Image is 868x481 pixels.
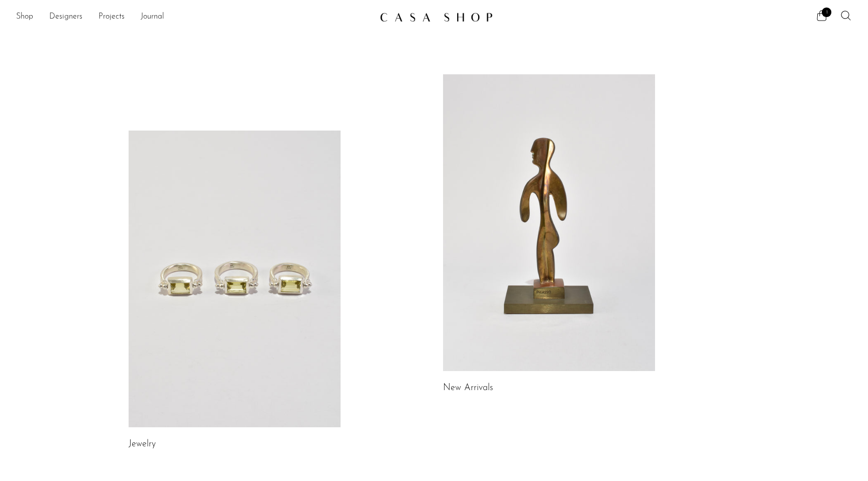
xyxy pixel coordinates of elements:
[16,9,372,26] ul: NEW HEADER MENU
[822,8,831,17] span: 1
[129,440,156,449] a: Jewelry
[16,11,33,24] a: Shop
[49,11,82,24] a: Designers
[98,11,125,24] a: Projects
[443,384,493,393] a: New Arrivals
[141,11,164,24] a: Journal
[16,9,372,26] nav: Desktop navigation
